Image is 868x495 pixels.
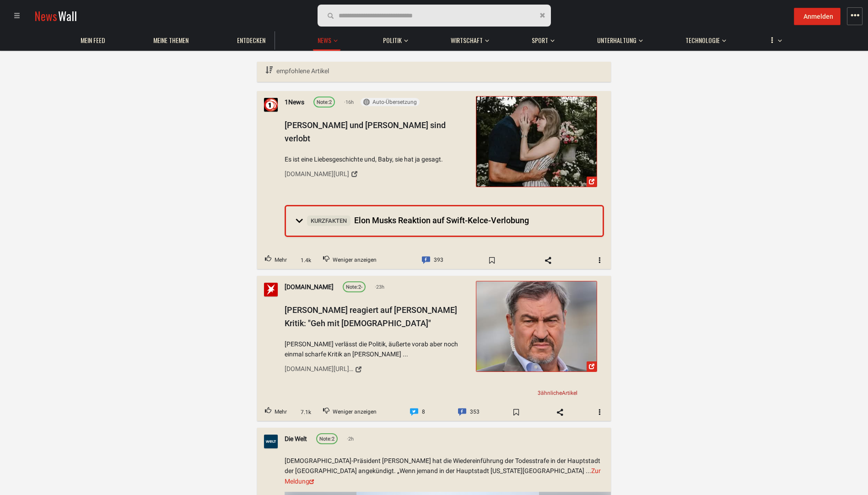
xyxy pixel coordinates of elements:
span: Bookmark [479,253,505,268]
span: Sport [532,36,548,44]
span: ähnliche [541,390,562,396]
img: Markus Söder reagiert auf Robert Habecks Kritik: [476,281,597,371]
button: Sport [527,27,555,49]
a: 1News [285,97,304,107]
span: Unterhaltung [597,36,636,44]
span: Share [547,405,574,420]
a: Die Welt [285,434,307,444]
a: Note:2 [316,433,338,444]
span: Mein Feed [81,36,105,44]
a: [DOMAIN_NAME][URL] [285,167,469,182]
img: Profilbild von 1News [264,98,278,112]
span: 3 Artikel [538,390,577,396]
button: News [313,27,340,51]
a: Comment [450,404,487,421]
span: Note: [346,284,358,290]
button: Upvote [257,404,295,421]
div: 2 [317,98,332,107]
button: Technologie [681,27,726,49]
span: Bookmark [503,405,529,420]
button: Downvote [315,252,384,269]
span: Entdecken [237,36,265,44]
span: 1.4k [298,256,314,265]
span: Share [535,253,561,268]
span: [PERSON_NAME] und [PERSON_NAME] sind verlobt [285,120,446,143]
div: [DOMAIN_NAME][URL] [285,169,349,179]
span: Technologie [685,36,720,44]
span: 353 [470,406,480,418]
span: Note: [317,99,329,105]
a: Note:2 [313,97,335,108]
a: Wirtschaft [446,32,487,49]
span: Mehr [275,406,287,418]
span: [PERSON_NAME] reagiert auf [PERSON_NAME] Kritik: "Geh mit [DEMOGRAPHIC_DATA]" [285,305,457,328]
img: Profilbild von stern.de [264,283,278,296]
a: Markus Söder reagiert auf Robert Habecks Kritik: [476,281,597,372]
a: Taylor Swift und Travis Kelce sind verlobt [476,96,597,187]
a: Note:2- [343,281,366,292]
button: Wirtschaft [446,27,489,49]
a: [DOMAIN_NAME][URL][PERSON_NAME] [285,361,469,377]
span: 16h [344,98,354,107]
div: [DOMAIN_NAME][URL][PERSON_NAME] [285,364,353,374]
a: Comment [414,252,451,269]
a: News [313,32,336,49]
span: Weniger anzeigen [333,406,377,418]
a: Sport [527,32,553,49]
img: Taylor Swift und Travis Kelce sind verlobt [476,97,597,187]
span: Wall [58,7,77,24]
span: [PERSON_NAME] verlässt die Politik, äußerte vorab aber noch einmal scharfe Kritik an [PERSON_NAME... [285,339,469,360]
span: Anmelden [803,13,833,20]
button: Auto-Übersetzung [361,98,420,106]
span: Meine Themen [153,36,189,44]
summary: KurzfaktenElon Musks Reaktion auf Swift-Kelce-Verlobung [286,206,603,236]
a: Unterhaltung [593,32,641,49]
span: News [318,36,331,44]
img: Profilbild von Die Welt [264,435,278,448]
a: NewsWall [34,7,77,24]
span: empfohlene Artikel [276,67,329,75]
span: 23h [375,283,384,291]
button: Politik [378,27,408,49]
a: 3ähnlicheArtikel [534,388,581,398]
span: 2h [347,435,354,443]
span: Es ist eine Liebesgeschichte und, Baby, sie hat ja gesagt. [285,154,469,164]
a: Zur Meldung [285,467,601,484]
span: Kurzfakten [307,215,350,226]
span: 7.1k [298,408,314,417]
span: Weniger anzeigen [333,254,377,266]
button: Downvote [315,404,384,421]
div: 2- [346,283,362,291]
button: Unterhaltung [593,27,643,49]
span: Note: [319,436,332,442]
span: Mehr [275,254,287,266]
span: 393 [434,254,443,266]
a: [DOMAIN_NAME] [285,282,334,292]
div: 2 [319,435,334,443]
span: Wirtschaft [451,36,483,44]
a: Politik [378,32,406,49]
span: 8 [422,406,425,418]
button: Anmelden [794,8,841,25]
a: Technologie [681,32,724,49]
button: Upvote [257,252,295,269]
span: News [34,7,57,24]
a: Comment [402,404,433,421]
a: empfohlene Artikel [264,62,330,81]
div: [DEMOGRAPHIC_DATA]-Präsident [PERSON_NAME] hat die Wiedereinführung der Todesstrafe in der Haupts... [285,456,604,486]
span: Politik [383,36,402,44]
span: Elon Musks Reaktion auf Swift-Kelce-Verlobung [307,215,529,225]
